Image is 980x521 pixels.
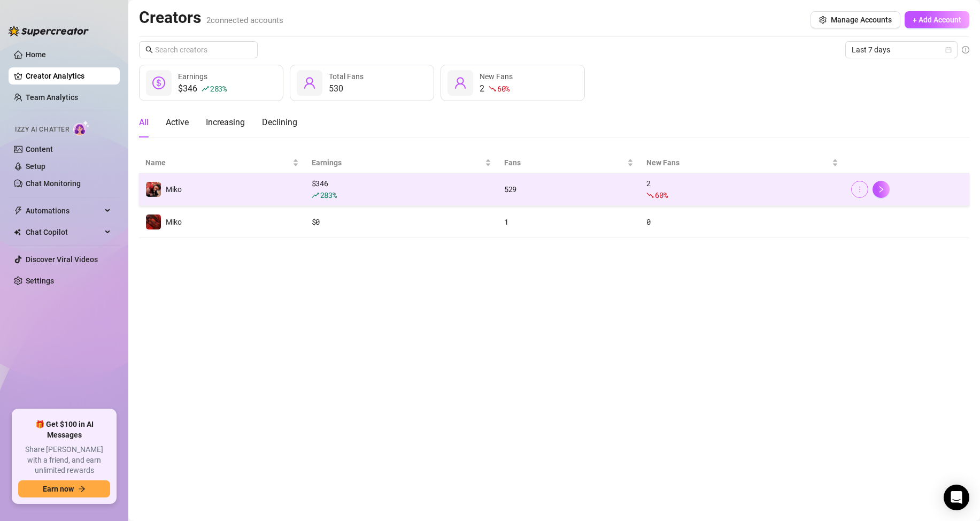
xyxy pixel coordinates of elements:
span: Manage Accounts [831,16,892,24]
span: Earn now [43,485,74,493]
span: Earnings [312,157,483,168]
span: Name [145,157,290,168]
span: New Fans [480,72,513,81]
span: New Fans [646,157,830,168]
th: New Fans [640,152,845,173]
div: $ 346 [312,178,491,201]
span: rise [312,191,319,199]
div: 2 [480,82,513,95]
span: calendar [945,47,952,53]
span: more [856,186,863,193]
span: Automations [26,202,102,219]
span: Share [PERSON_NAME] with a friend, and earn unlimited rewards [18,445,110,476]
a: Home [26,50,46,59]
img: Miko [146,214,161,229]
span: Last 7 days [852,42,951,58]
a: Settings [26,277,54,285]
img: Chat Copilot [14,228,21,236]
span: dollar-circle [152,76,165,89]
a: Content [26,145,53,154]
a: Discover Viral Videos [26,255,98,264]
span: 60 % [497,83,510,94]
div: All [139,116,149,129]
span: 283 % [320,190,337,200]
img: Miko [146,182,161,197]
span: + Add Account [913,16,961,24]
h2: Creators [139,7,283,28]
div: $ 0 [312,216,491,228]
span: fall [646,191,654,199]
span: Chat Copilot [26,224,102,241]
a: Creator Analytics [26,67,111,85]
div: 529 [504,183,634,195]
span: info-circle [962,46,969,53]
button: Earn nowarrow-right [18,480,110,497]
input: Search creators [155,44,243,56]
div: Active [166,116,189,129]
th: Name [139,152,305,173]
th: Earnings [305,152,498,173]
span: rise [202,85,209,93]
span: Miko [166,185,182,194]
span: 283 % [210,83,227,94]
div: Increasing [206,116,245,129]
img: AI Chatter [73,120,90,136]
a: Team Analytics [26,93,78,102]
span: search [145,46,153,53]
span: Fans [504,157,625,168]
div: 530 [329,82,364,95]
div: Open Intercom Messenger [944,485,969,510]
span: Izzy AI Chatter [15,125,69,135]
button: + Add Account [905,11,969,28]
span: user [454,76,467,89]
span: 🎁 Get $100 in AI Messages [18,419,110,440]
span: setting [819,16,827,24]
button: Manage Accounts [811,11,900,28]
span: user [303,76,316,89]
a: Setup [26,162,45,171]
div: 0 [646,216,838,228]
div: Declining [262,116,297,129]
span: thunderbolt [14,206,22,215]
span: right [877,186,885,193]
span: 60 % [655,190,667,200]
th: Fans [498,152,640,173]
span: Earnings [178,72,207,81]
span: Total Fans [329,72,364,81]
img: logo-BBDzfeDw.svg [9,26,89,36]
span: Miko [166,218,182,226]
button: right [873,181,890,198]
span: arrow-right [78,485,86,493]
span: fall [489,85,496,93]
div: 2 [646,178,838,201]
div: $346 [178,82,227,95]
a: Chat Monitoring [26,179,81,188]
span: 2 connected accounts [206,16,283,25]
div: 1 [504,216,634,228]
